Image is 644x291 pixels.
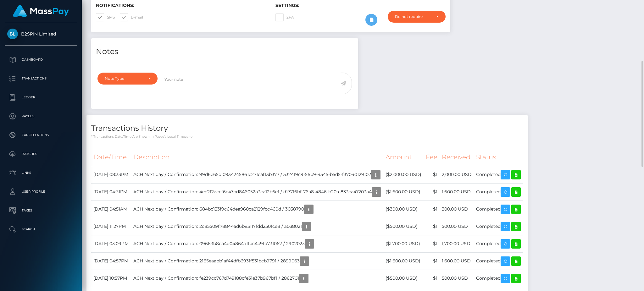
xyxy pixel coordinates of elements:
[474,183,523,200] td: Completed
[91,183,131,200] td: [DATE] 04:31PM
[97,73,158,85] button: Note Type
[5,184,77,200] a: User Profile
[131,252,383,270] td: ACH Next day / Confirmation: 2165eaabb1af44dfb6931f531bcb9791 / 2899063
[96,46,353,57] h4: Notes
[7,149,75,159] p: Batches
[5,165,77,181] a: Links
[474,270,523,287] td: Completed
[7,225,75,234] p: Search
[5,31,77,37] span: B2SPIN Limited
[131,166,383,183] td: ACH Next day / Confirmation: 99d6e65c10934245861c271caf13b377 / 532419c9-56b9-4545-b5d5-f37040129102
[474,149,523,166] th: Status
[5,203,77,218] a: Taxes
[388,11,446,23] button: Do not require
[474,200,523,218] td: Completed
[424,235,440,252] td: $1
[7,187,75,196] p: User Profile
[440,270,474,287] td: 500.00 USD
[7,55,75,64] p: Dashboard
[91,235,131,252] td: [DATE] 03:09PM
[5,52,77,68] a: Dashboard
[7,29,18,39] img: B2SPIN Limited
[131,270,383,287] td: ACH Next day / Confirmation: fe239cc767d749188cfe31e37b967bf1 / 2862701
[424,200,440,218] td: $1
[5,108,77,124] a: Payees
[7,168,75,178] p: Links
[383,235,424,252] td: ($1,700.00 USD)
[120,13,143,21] label: E-mail
[131,183,383,200] td: ACH Next day / Confirmation: 4ec2f2acef6e47bd846052a3ca12b6ef / d17716bf-76a8-4846-b20a-833ca47203a4
[424,149,440,166] th: Fee
[7,206,75,215] p: Taxes
[7,112,75,121] p: Payees
[424,166,440,183] td: $1
[275,13,294,21] label: 2FA
[131,218,383,235] td: ACH Next day / Confirmation: 2c85509f78844ad6b83117fdd250fce8 / 3038021
[383,200,424,218] td: ($300.00 USD)
[91,252,131,270] td: [DATE] 04:57PM
[424,183,440,200] td: $1
[13,5,69,17] img: MassPay Logo
[91,149,131,166] th: Date/Time
[440,166,474,183] td: 2,000.00 USD
[131,149,383,166] th: Description
[383,183,424,200] td: ($1,600.00 USD)
[91,166,131,183] td: [DATE] 08:33PM
[7,74,75,83] p: Transactions
[91,134,523,139] p: * Transactions date/time are shown in payee's local timezone
[474,252,523,270] td: Completed
[474,235,523,252] td: Completed
[91,270,131,287] td: [DATE] 10:57PM
[7,130,75,140] p: Cancellations
[96,13,115,21] label: SMS
[5,127,77,143] a: Cancellations
[91,123,523,134] h4: Transactions History
[440,252,474,270] td: 1,600.00 USD
[440,183,474,200] td: 1,600.00 USD
[7,93,75,102] p: Ledger
[474,218,523,235] td: Completed
[424,252,440,270] td: $1
[424,270,440,287] td: $1
[440,200,474,218] td: 300.00 USD
[5,90,77,105] a: Ledger
[91,200,131,218] td: [DATE] 04:51AM
[383,252,424,270] td: ($1,600.00 USD)
[131,235,383,252] td: ACH Next day / Confirmation: 09663b8ca4d04864a1fbc4c9fd731067 / 2902023
[105,76,143,81] div: Note Type
[96,3,266,8] h6: Notifications:
[383,166,424,183] td: ($2,000.00 USD)
[440,218,474,235] td: 500.00 USD
[440,235,474,252] td: 1,700.00 USD
[131,200,383,218] td: ACH Next day / Confirmation: 684bc133f9c64dea960ca2129fcc460d / 3058790
[91,218,131,235] td: [DATE] 11:27PM
[474,166,523,183] td: Completed
[383,149,424,166] th: Amount
[383,218,424,235] td: ($500.00 USD)
[5,71,77,86] a: Transactions
[395,14,431,19] div: Do not require
[5,146,77,162] a: Batches
[424,218,440,235] td: $1
[383,270,424,287] td: ($500.00 USD)
[440,149,474,166] th: Received
[5,222,77,237] a: Search
[275,3,446,8] h6: Settings:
